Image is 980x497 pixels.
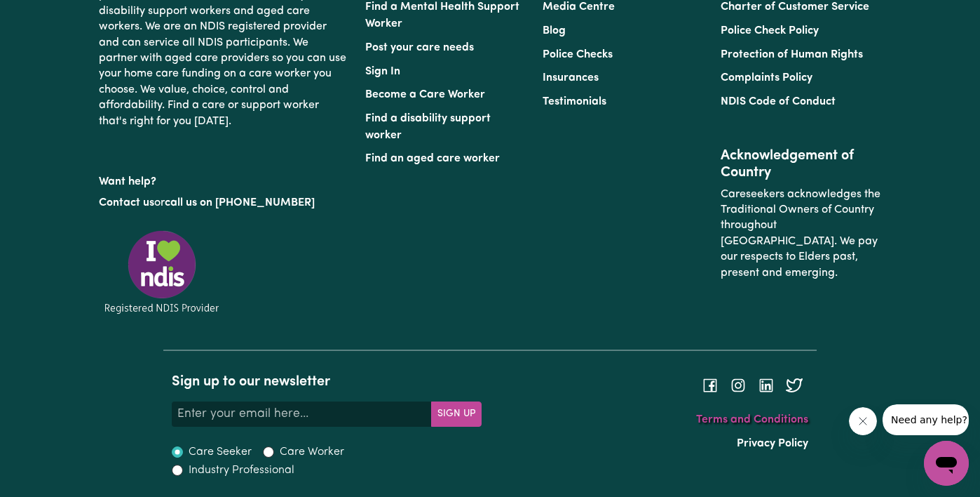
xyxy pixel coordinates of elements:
a: Contact us [99,197,154,208]
label: Care Worker [280,444,344,460]
a: Police Check Policy [721,25,819,37]
a: Follow Careseekers on Facebook [702,380,719,391]
label: Care Seeker [189,444,252,460]
a: Find a Mental Health Support Worker [365,1,519,29]
a: Post your care needs [365,42,474,53]
button: Subscribe [431,402,482,427]
a: Find a disability support worker [365,113,491,141]
label: Industry Professional [189,462,294,479]
img: Registered NDIS provider [99,228,225,316]
a: Follow Careseekers on Twitter [786,380,803,391]
iframe: Close message [849,407,877,435]
p: Want help? [99,168,348,190]
iframe: Message from company [883,404,969,435]
a: Find an aged care worker [365,153,500,164]
h2: Acknowledgement of Country [721,147,881,181]
a: Insurances [543,72,599,84]
p: or [99,190,348,216]
a: Sign In [365,66,400,77]
a: Follow Careseekers on Instagram [730,380,747,391]
a: Police Checks [543,49,613,60]
a: Become a Care Worker [365,89,485,100]
a: Charter of Customer Service [721,1,869,13]
p: Careseekers acknowledges the Traditional Owners of Country throughout [GEOGRAPHIC_DATA]. We pay o... [721,181,881,286]
a: Follow Careseekers on LinkedIn [758,380,775,391]
h2: Sign up to our newsletter [172,373,482,390]
a: Blog [543,25,566,37]
input: Enter your email here... [172,402,432,427]
a: NDIS Code of Conduct [721,96,836,107]
a: Complaints Policy [721,72,812,84]
a: Media Centre [543,1,615,13]
iframe: Button to launch messaging window [924,441,969,486]
a: Terms and Conditions [696,414,808,425]
a: Privacy Policy [737,438,808,449]
a: call us on [PHONE_NUMBER] [165,197,315,208]
a: Protection of Human Rights [721,49,863,60]
a: Testimonials [543,96,606,107]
